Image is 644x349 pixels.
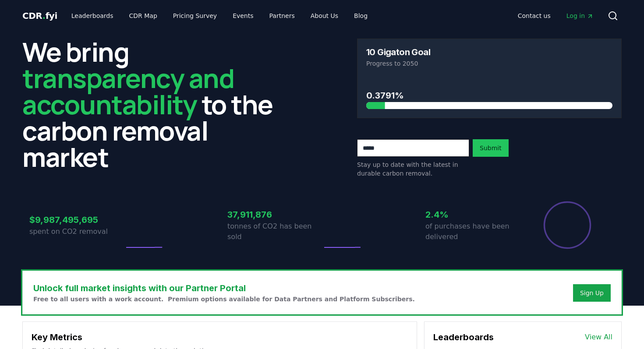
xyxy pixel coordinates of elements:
[511,8,558,24] a: Contact us
[33,295,415,303] p: Free to all users with a work account. Premium options available for Data Partners and Platform S...
[473,139,509,157] button: Submit
[262,8,302,24] a: Partners
[585,332,612,342] a: View All
[29,226,124,237] p: spent on CO2 removal
[227,208,322,221] h3: 37,911,876
[366,59,612,68] p: Progress to 2050
[543,201,592,250] div: Percentage of sales delivered
[347,8,375,24] a: Blog
[227,221,322,242] p: tonnes of CO2 has been sold
[366,48,430,56] h3: 10 Gigaton Goal
[425,221,520,242] p: of purchases have been delivered
[122,8,164,24] a: CDR Map
[433,331,494,344] h3: Leaderboards
[33,282,415,295] h3: Unlock full market insights with our Partner Portal
[32,331,408,344] h3: Key Metrics
[22,39,287,170] h2: We bring to the carbon removal market
[22,11,57,21] span: CDR fyi
[357,160,469,178] p: Stay up to date with the latest in durable carbon removal.
[580,289,604,297] a: Sign Up
[226,8,260,24] a: Events
[366,89,612,102] h3: 0.3791%
[22,60,234,122] span: transparency and accountability
[511,8,601,24] nav: Main
[42,11,46,21] span: .
[559,8,601,24] a: Log in
[304,8,345,24] a: About Us
[64,8,375,24] nav: Main
[166,8,224,24] a: Pricing Survey
[22,10,57,22] a: CDR.fyi
[29,213,124,226] h3: $9,987,495,695
[566,11,594,20] span: Log in
[425,208,520,221] h3: 2.4%
[64,8,120,24] a: Leaderboards
[573,284,611,302] button: Sign Up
